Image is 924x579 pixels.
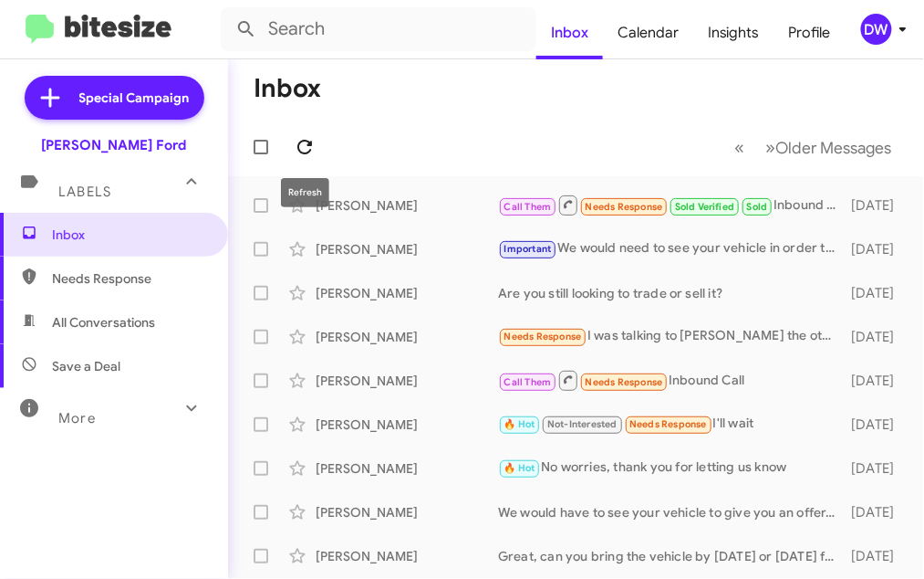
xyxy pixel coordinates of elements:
a: Calendar [603,6,693,59]
span: 🔥 Hot [504,418,535,430]
span: » [765,136,775,159]
span: Needs Response [586,201,663,213]
div: [PERSON_NAME] [316,196,498,215]
div: [PERSON_NAME] [316,372,498,390]
span: Labels [58,184,111,200]
span: « [734,136,744,159]
div: [DATE] [846,416,909,434]
div: [PERSON_NAME] [316,547,498,565]
span: Special Campaign [79,89,190,107]
span: Needs Response [586,376,663,388]
span: Not-Interested [547,418,618,430]
div: Are you still looking to trade or sell it? [498,284,846,302]
span: Sold [747,201,768,213]
div: [PERSON_NAME] [316,284,498,302]
div: [DATE] [846,547,909,565]
div: [DATE] [846,284,909,302]
div: [PERSON_NAME] [316,503,498,521]
div: Inbound Call [498,369,846,392]
div: [PERSON_NAME] [316,240,498,258]
span: 🔥 Hot [504,462,535,474]
button: Next [754,129,902,166]
a: Inbox [536,6,603,59]
div: [PERSON_NAME] [316,416,498,434]
span: Call Them [504,376,552,388]
span: Needs Response [504,331,582,342]
div: We would have to see your vehicle to give you an offer. Are you able to stop by [DATE] ? [498,503,846,521]
span: Older Messages [775,138,891,158]
div: [PERSON_NAME] [316,459,498,478]
div: We would need to see your vehicle in order to get you the most money a possible. The process only... [498,238,846,259]
span: All Conversations [52,313,155,332]
div: [DATE] [846,503,909,521]
div: [DATE] [846,196,909,215]
button: Previous [723,129,755,166]
input: Search [221,7,536,51]
div: DW [861,14,892,45]
span: More [58,410,96,426]
span: Inbox [52,226,207,244]
span: Needs Response [629,418,707,430]
div: No worries, thank you for letting us know [498,458,846,479]
div: [DATE] [846,240,909,258]
div: Inbound Call [498,194,846,216]
div: [PERSON_NAME] [316,328,498,346]
span: Save a Deal [52,357,120,375]
span: Sold Verified [675,201,735,213]
div: Refresh [281,178,329,207]
nav: Page navigation example [724,129,902,166]
div: [DATE] [846,372,909,390]
div: Great, can you bring the vehicle by [DATE] or [DATE] for an appraisal to get you the most money a... [498,547,846,565]
div: I was talking to [PERSON_NAME] the other day. Can she send updated number with this applied? [498,326,846,347]
span: Call Them [504,201,552,213]
div: [PERSON_NAME] Ford [42,136,187,154]
div: [DATE] [846,459,909,478]
button: DW [846,14,904,45]
a: Insights [693,6,774,59]
span: Important [504,243,552,255]
h1: Inbox [254,74,321,103]
div: [DATE] [846,328,909,346]
a: Special Campaign [25,76,204,120]
div: I'll wait [498,414,846,435]
span: Needs Response [52,269,207,288]
a: Profile [774,6,846,59]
